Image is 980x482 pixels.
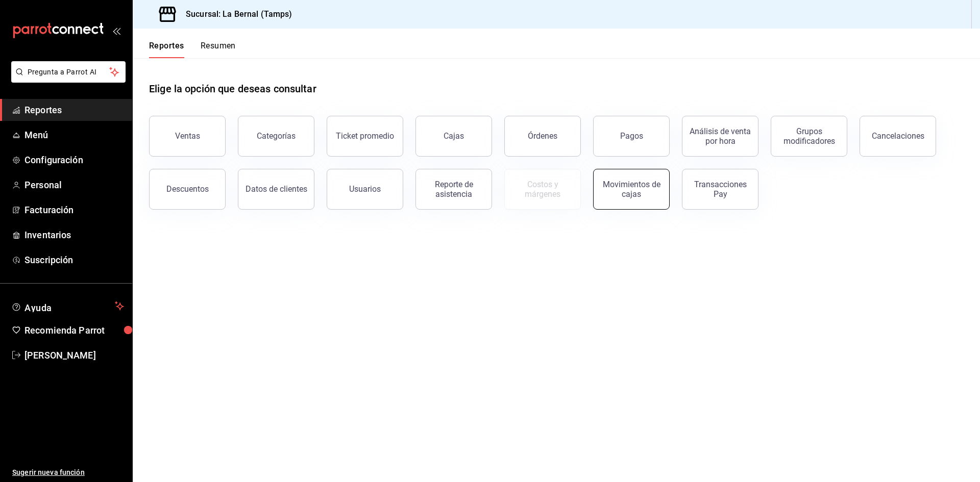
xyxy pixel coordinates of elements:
[175,131,200,141] div: Ventas
[112,27,120,35] button: open_drawer_menu
[201,41,236,58] button: Resumen
[422,180,485,199] div: Reporte de asistencia
[246,184,307,194] div: Datos de clientes
[504,116,581,157] button: Órdenes
[682,169,758,210] button: Transacciones Pay
[771,116,847,157] button: Grupos modificadores
[149,116,226,157] button: Ventas
[178,8,292,20] h3: Sucursal: La Bernal (Tamps)
[11,61,126,83] button: Pregunta a Parrot AI
[149,41,184,58] button: Reportes
[24,203,124,217] span: Facturación
[528,131,557,141] div: Órdenes
[149,169,226,210] button: Descuentos
[12,467,124,478] span: Sugerir nueva función
[415,116,492,157] button: Cajas
[257,131,296,141] div: Categorías
[24,348,124,362] span: [PERSON_NAME]
[238,169,314,210] button: Datos de clientes
[24,128,124,142] span: Menú
[28,67,110,78] span: Pregunta a Parrot AI
[777,126,841,146] div: Grupos modificadores
[149,41,236,58] div: navigation tabs
[415,169,492,210] button: Reporte de asistencia
[327,169,403,210] button: Usuarios
[166,184,209,194] div: Descuentos
[444,131,464,141] div: Cajas
[689,126,752,146] div: Análisis de venta por hora
[24,153,124,167] span: Configuración
[349,184,381,194] div: Usuarios
[600,180,663,199] div: Movimientos de cajas
[149,81,316,96] h1: Elige la opción que deseas consultar
[620,131,643,141] div: Pagos
[327,116,403,157] button: Ticket promedio
[689,180,752,199] div: Transacciones Pay
[24,300,111,312] span: Ayuda
[238,116,314,157] button: Categorías
[511,180,574,199] div: Costos y márgenes
[24,228,124,242] span: Inventarios
[24,253,124,267] span: Suscripción
[24,323,124,337] span: Recomienda Parrot
[872,131,924,141] div: Cancelaciones
[593,116,670,157] button: Pagos
[682,116,758,157] button: Análisis de venta por hora
[7,74,126,85] a: Pregunta a Parrot AI
[504,169,581,210] button: Contrata inventarios para ver este reporte
[860,116,936,157] button: Cancelaciones
[24,178,124,192] span: Personal
[24,103,124,117] span: Reportes
[336,131,394,141] div: Ticket promedio
[593,169,670,210] button: Movimientos de cajas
